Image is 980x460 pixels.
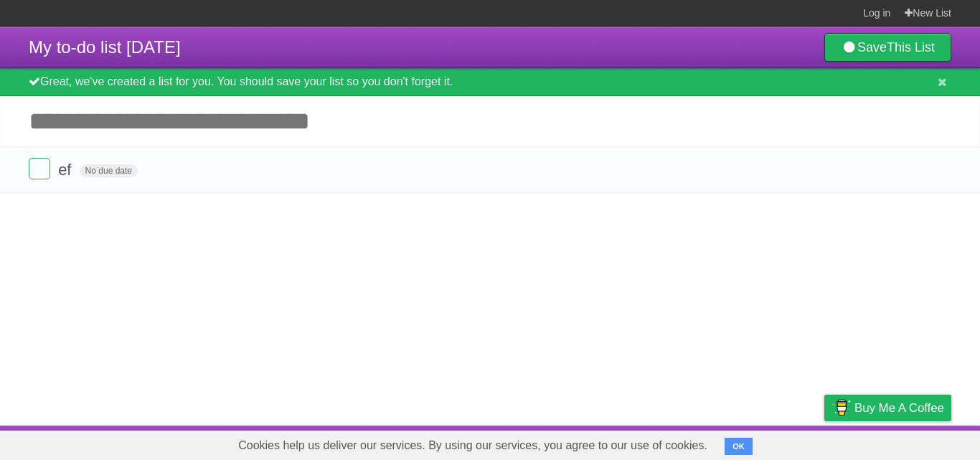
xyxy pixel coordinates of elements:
[806,429,843,456] a: Privacy
[29,37,181,57] span: My to-do list [DATE]
[757,429,788,456] a: Terms
[224,431,722,460] span: Cookies help us deliver our services. By using our services, you agree to our use of cookies.
[29,158,50,179] label: Done
[681,429,739,456] a: Developers
[58,161,75,179] span: ef
[831,395,851,420] img: Buy me a coffee
[824,395,951,421] a: Buy me a coffee
[80,164,138,177] span: No due date
[854,395,944,421] span: Buy me a coffee
[633,429,664,456] a: About
[887,40,935,55] b: This List
[725,438,753,455] button: OK
[861,429,951,456] a: Suggest a feature
[824,33,951,62] a: SaveThis List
